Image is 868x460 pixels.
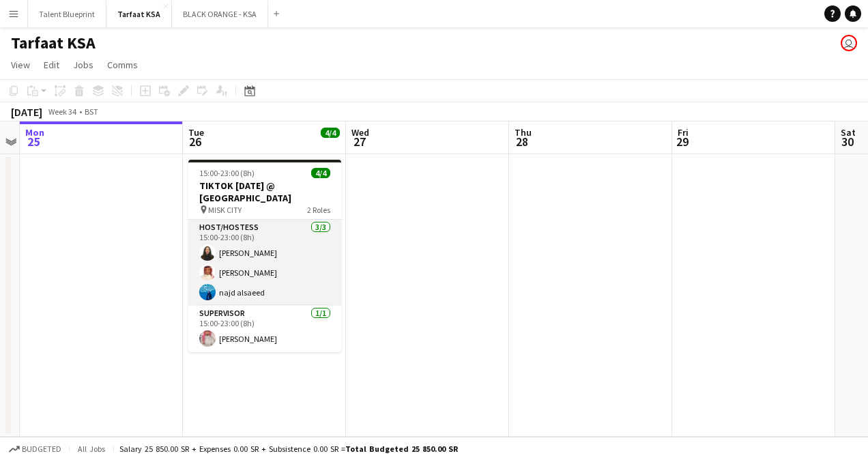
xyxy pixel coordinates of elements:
a: View [5,56,35,74]
span: 25 [23,134,44,149]
app-card-role: Supervisor1/115:00-23:00 (8h)[PERSON_NAME] [188,306,341,352]
span: Edit [44,59,59,71]
div: 1 Job [321,139,339,149]
span: Sat [841,126,856,139]
span: MISK CITY [208,205,242,215]
div: [DATE] [11,105,42,119]
span: Week 34 [45,106,79,117]
app-user-avatar: Abdulwahab Al Hijan [841,35,857,51]
span: 28 [512,134,532,149]
h3: TIKTOK [DATE] @ [GEOGRAPHIC_DATA] [188,179,341,204]
span: Mon [25,126,44,139]
span: 29 [676,134,689,149]
span: 4/4 [321,128,340,138]
span: Thu [515,126,532,139]
button: Budgeted [7,442,63,457]
span: Jobs [73,59,93,71]
button: BLACK ORANGE - KSA [172,1,268,27]
a: Comms [102,56,143,74]
span: View [11,59,30,71]
h1: Tarfaat KSA [11,33,96,53]
span: 15:00-23:00 (8h) [199,168,255,178]
span: Wed [351,126,369,139]
span: Tue [188,126,204,139]
div: BST [85,106,98,117]
span: 27 [349,134,369,149]
span: 30 [839,134,856,149]
div: Salary 25 850.00 SR + Expenses 0.00 SR + Subsistence 0.00 SR = [119,444,458,454]
button: Tarfaat KSA [106,1,172,27]
app-job-card: 15:00-23:00 (8h)4/4TIKTOK [DATE] @ [GEOGRAPHIC_DATA] MISK CITY2 RolesHost/Hostess3/315:00-23:00 (... [188,160,341,352]
span: Budgeted [22,444,61,454]
button: Talent Blueprint [28,1,106,27]
span: 26 [186,134,204,149]
span: Total Budgeted 25 850.00 SR [345,444,458,454]
a: Edit [38,56,65,74]
span: Comms [107,59,138,71]
a: Jobs [68,56,99,74]
span: 4/4 [311,168,330,178]
app-card-role: Host/Hostess3/315:00-23:00 (8h)[PERSON_NAME][PERSON_NAME]najd alsaeed [188,220,341,306]
span: 2 Roles [307,205,330,215]
span: All jobs [75,444,108,454]
span: Fri [678,126,689,139]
